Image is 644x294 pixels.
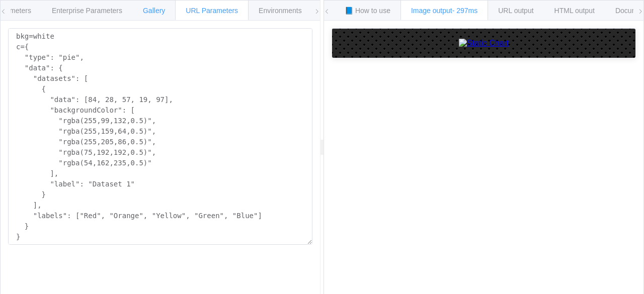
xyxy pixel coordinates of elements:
span: Environments [259,7,302,15]
span: URL output [498,7,533,15]
span: HTML output [554,7,595,15]
span: URL Parameters [186,7,238,15]
span: Image output [411,7,477,15]
span: Gallery [143,7,165,15]
a: Static Chart [342,39,625,48]
span: Enterprise Parameters [52,7,122,15]
span: - 297ms [452,7,478,15]
span: 📘 How to use [345,7,390,15]
img: Static Chart [459,39,509,48]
